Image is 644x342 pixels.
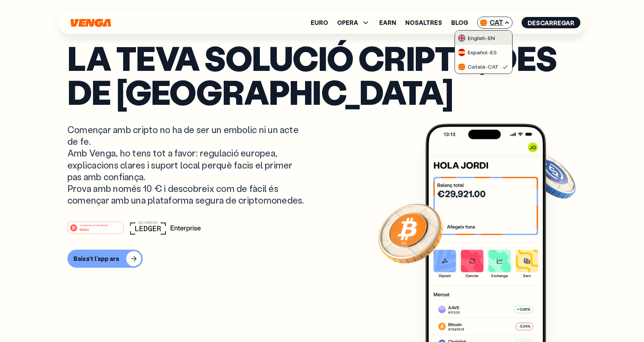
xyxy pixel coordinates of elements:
[455,31,512,45] a: flag-ukEnglish-EN
[405,20,442,26] a: Nosaltres
[455,45,512,59] a: flag-esEspañol-ES
[67,124,305,206] p: Començar amb cripto no ha de ser un embolic ni un acte de fe. Amb Venga, ho tens tot a favor: reg...
[337,20,358,26] span: OPERA
[67,250,577,268] a: Baixa't l'app ara
[377,199,444,267] img: Bitcoin
[523,148,578,202] img: USDC coin
[70,18,112,27] svg: Inici
[73,255,119,262] div: Baixa't l'app ara
[458,34,495,42] div: English - EN
[458,34,465,42] img: flag-uk
[480,19,487,26] img: flag-cat
[67,250,143,268] button: Baixa't l'app ara
[79,224,108,227] tspan: #1 PRODUCT OF THE MONTH
[458,49,497,56] div: Español - ES
[522,17,580,28] button: Descarregar
[458,63,465,71] img: flag-cat
[311,20,328,26] a: Euro
[337,18,370,27] span: OPERA
[458,63,499,71] div: Català - CAT
[67,41,577,109] p: La teva solució cripto, des de [GEOGRAPHIC_DATA]
[477,17,513,29] span: CAT
[79,227,89,232] tspan: Web3
[455,59,512,74] a: flag-catCatalà-CAT
[379,20,396,26] a: Earn
[451,20,468,26] a: Blog
[67,226,124,236] a: #1 PRODUCT OF THE MONTHWeb3
[458,49,465,56] img: flag-es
